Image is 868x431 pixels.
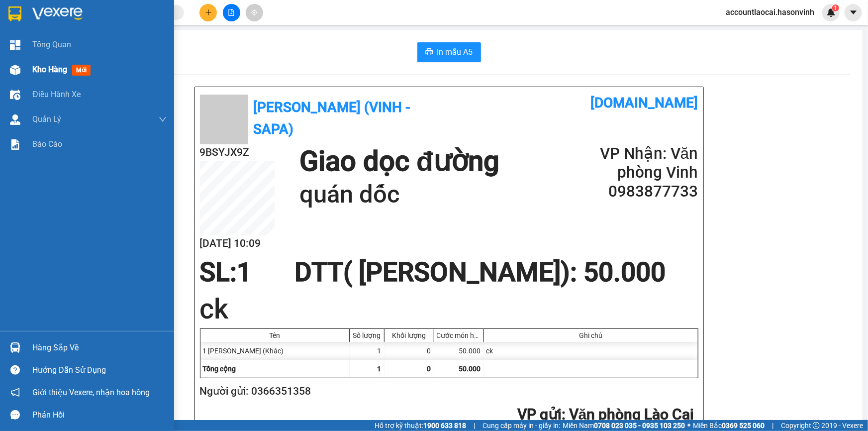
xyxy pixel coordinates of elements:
[159,115,167,123] span: down
[10,365,20,375] span: question-circle
[772,420,773,431] span: |
[482,420,560,431] span: Cung cấp máy in - giấy in:
[52,58,184,126] h1: Giao dọc đường
[199,4,217,21] button: plus
[200,235,275,252] h2: [DATE] 10:09
[832,4,839,11] sup: 1
[10,114,20,125] img: warehouse-icon
[827,8,836,17] img: icon-new-feature
[294,257,666,288] span: DTT( [PERSON_NAME]) : 50.000
[378,365,382,373] span: 1
[834,4,837,11] span: 1
[8,6,21,21] img: logo-vxr
[200,257,237,288] span: SL:
[722,422,765,430] strong: 0369 525 060
[579,144,698,182] h2: VP Nhận: Văn phòng Vinh
[437,46,473,58] span: In mẫu A5
[350,342,385,360] div: 1
[251,9,258,16] span: aim
[32,38,71,51] span: Tổng Quan
[437,331,481,339] div: Cước món hàng
[32,138,62,150] span: Báo cáo
[246,4,263,21] button: aim
[579,182,698,201] h2: 0983877733
[10,65,20,75] img: warehouse-icon
[299,144,499,179] h1: Giao dọc đường
[10,410,20,420] span: message
[32,340,167,355] div: Hàng sắp về
[693,420,765,431] span: Miền Bắc
[32,408,167,423] div: Phản hồi
[484,342,698,360] div: ck
[385,342,434,360] div: 0
[687,424,690,428] span: ⚪️
[133,8,240,24] b: [DOMAIN_NAME]
[352,331,382,339] div: Số lượng
[417,42,481,62] button: printerIn mẫu A5
[427,365,431,373] span: 0
[223,4,240,21] button: file-add
[591,95,698,111] b: [DOMAIN_NAME]
[10,40,20,50] img: dashboard-icon
[459,365,481,373] span: 50.000
[423,422,466,430] strong: 1900 633 818
[200,342,350,360] div: 1 [PERSON_NAME] (Khác)
[387,331,431,339] div: Khối lượng
[718,6,822,18] span: accountlaocai.hasonvinh
[32,65,67,74] span: Kho hàng
[200,144,275,161] h2: 9BSYJX9Z
[253,99,410,137] b: [PERSON_NAME] (Vinh - Sapa)
[32,113,61,125] span: Quản Lý
[594,422,685,430] strong: 0708 023 035 - 0935 103 250
[42,12,149,51] b: [PERSON_NAME] (Vinh - Sapa)
[72,65,91,76] span: mới
[845,4,862,21] button: caret-down
[205,9,212,16] span: plus
[200,383,694,400] h2: Người gửi: 0366351358
[517,406,562,423] span: VP gửi
[10,139,20,150] img: solution-icon
[434,342,484,360] div: 50.000
[32,386,150,399] span: Giới thiệu Vexere, nhận hoa hồng
[474,420,475,431] span: |
[228,9,235,16] span: file-add
[813,422,820,429] span: copyright
[486,331,695,339] div: Ghi chú
[5,58,80,74] h2: 9BSYJX9Z
[10,342,20,353] img: warehouse-icon
[849,8,858,17] span: caret-down
[203,331,347,339] div: Tên
[563,420,685,431] span: Miền Nam
[200,290,698,328] h1: ck
[10,388,20,397] span: notification
[237,257,252,288] span: 1
[32,88,81,101] span: Điều hành xe
[299,179,499,211] h1: quán dốc
[200,405,694,425] h2: : Văn phòng Lào Cai
[32,363,167,378] div: Hướng dẫn sử dụng
[375,420,466,431] span: Hỗ trợ kỹ thuật:
[203,365,236,373] span: Tổng cộng
[425,48,433,57] span: printer
[10,90,20,100] img: warehouse-icon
